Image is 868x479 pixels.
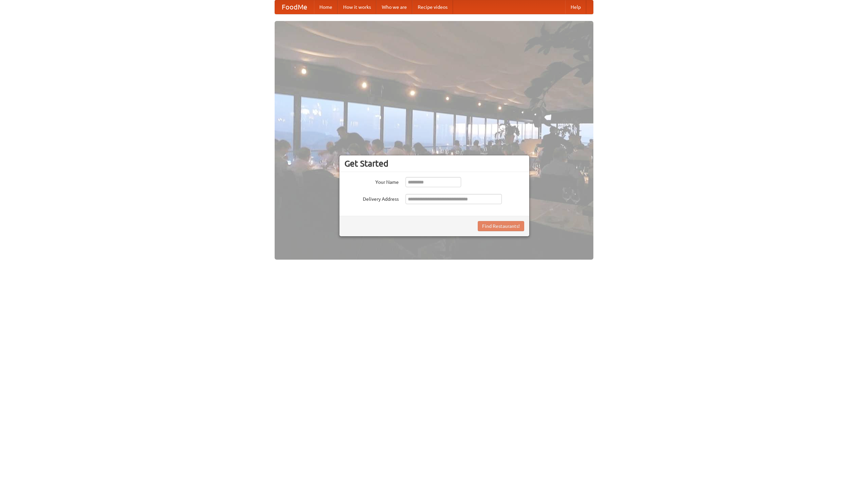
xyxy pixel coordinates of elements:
label: Delivery Address [344,194,399,202]
a: Recipe videos [412,0,453,14]
a: How it works [338,0,376,14]
h3: Get Started [344,158,524,169]
a: Who we are [376,0,412,14]
a: Help [565,0,586,14]
a: FoodMe [275,0,314,14]
a: Home [314,0,338,14]
button: Find Restaurants! [478,221,524,231]
label: Your Name [344,177,399,186]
